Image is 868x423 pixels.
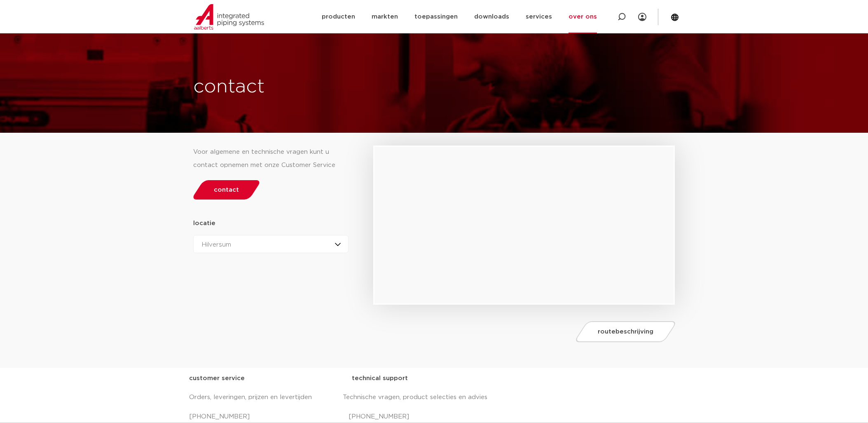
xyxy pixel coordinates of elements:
[193,74,464,100] h1: contact
[193,146,349,172] div: Voor algemene en technische vragen kunt u contact opnemen met onze Customer Service
[189,391,679,404] p: Orders, leveringen, prijzen en levertijden Technische vragen, product selecties en advies
[191,180,262,200] a: contact
[193,220,215,226] strong: locatie
[598,329,653,335] span: routebeschrijving
[214,187,239,193] span: contact
[189,375,408,381] strong: customer service technical support
[574,321,678,342] a: routebeschrijving
[202,242,231,248] span: Hilversum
